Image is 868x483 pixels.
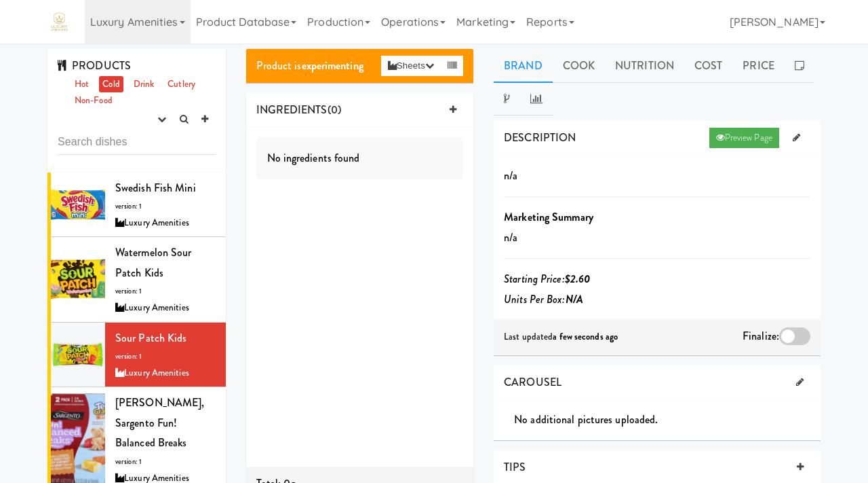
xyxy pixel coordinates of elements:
[504,271,590,287] i: Starting Price:
[514,410,821,430] div: No additional pictures uploaded.
[58,130,216,155] input: Search dishes
[47,173,226,238] li: Swedish Fish Miniversion: 1Luxury Amenities
[115,457,142,467] span: version: 1
[47,323,226,388] li: Sour Patch Kidsversion: 1Luxury Amenities
[566,291,583,307] b: N/A
[115,201,142,211] span: version: 1
[504,374,561,390] span: CAROUSEL
[71,92,116,109] a: Non-Food
[115,330,187,346] span: Sour Patch Kids
[256,137,464,179] div: No ingredients found
[115,300,216,317] div: Luxury Amenities
[743,328,779,344] span: Finalize:
[99,76,123,93] a: Cold
[504,130,576,145] span: DESCRIPTION
[684,49,732,83] a: Cost
[504,459,526,475] span: TIPS
[494,49,553,83] a: Brand
[115,245,192,281] span: Watermelon Sour Patch Kids
[164,76,199,93] a: Cutlery
[709,128,779,148] a: Preview Page
[504,166,810,186] p: n/a
[71,76,92,93] a: Hot
[47,10,71,34] img: Micromart
[605,49,684,83] a: Nutrition
[58,58,131,73] span: PRODUCTS
[504,209,593,225] b: Marketing Summary
[115,365,216,382] div: Luxury Amenities
[130,76,158,93] a: Drink
[115,286,142,296] span: version: 1
[732,49,785,83] a: Price
[553,330,618,343] b: a few seconds ago
[553,49,605,83] a: Cook
[504,291,583,307] i: Units Per Box:
[256,102,328,118] span: INGREDIENTS
[115,395,204,450] span: [PERSON_NAME], Sargento Fun! Balanced Breaks
[47,237,226,322] li: Watermelon Sour Patch Kidsversion: 1Luxury Amenities
[328,102,341,118] span: (0)
[115,215,216,232] div: Luxury Amenities
[256,58,363,73] span: Product is
[504,228,810,248] p: n/a
[302,58,363,73] b: experimenting
[504,330,618,343] span: Last updated
[565,271,591,287] b: $2.60
[115,351,142,361] span: version: 1
[381,56,441,76] button: Sheets
[115,180,196,196] span: Swedish Fish Mini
